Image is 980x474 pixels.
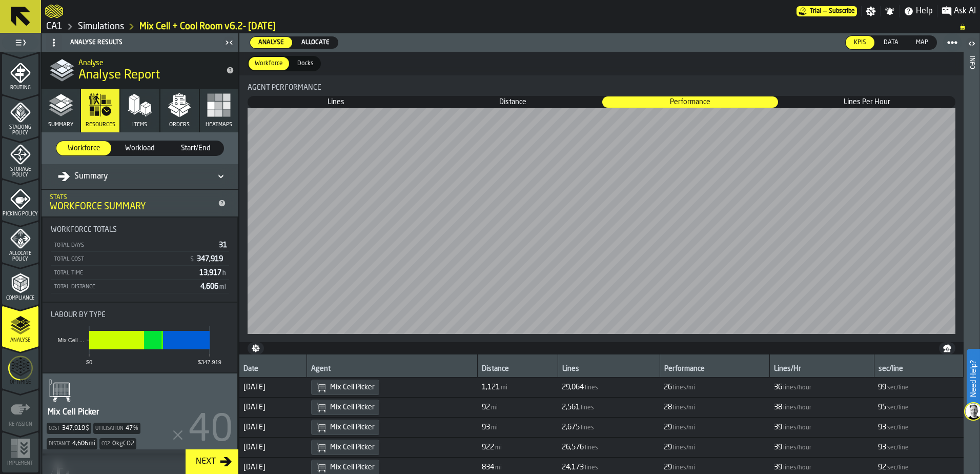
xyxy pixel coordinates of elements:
[60,143,107,153] span: Workforce
[562,463,584,471] span: 24,173
[425,96,601,108] div: thumb
[72,440,88,447] div: 4,606
[248,96,424,108] label: button-switch-multi-Lines
[169,141,223,155] div: thumb
[968,54,975,471] div: Info
[251,59,287,68] span: Workforce
[673,404,695,411] span: lines/mi
[47,423,91,434] div: Cost
[581,404,594,411] span: lines
[2,53,38,94] li: menu Routing
[810,8,821,15] span: Trial
[562,423,580,431] span: 2,675
[58,170,212,183] div: DropdownMenuValue-all-agents-summary
[2,180,38,221] li: menu Picking Policy
[48,122,73,128] span: Summary
[248,96,424,108] div: thumb
[248,56,290,71] label: button-switch-multi-Workforce
[311,400,379,415] div: Mix Cell Picker
[99,438,136,449] div: Co2
[197,255,225,263] span: 347,919
[664,443,696,451] span: FormattedValue
[562,403,595,411] span: FormattedValue
[50,201,214,212] div: Workforce Summary
[774,383,782,391] span: 36
[878,443,910,451] span: FormattedValue
[2,137,38,179] li: menu Storage Policy
[495,464,502,471] span: mi
[112,141,168,156] label: button-switch-multi-Workload
[168,141,224,156] label: button-switch-multi-Start/End
[491,404,498,411] span: mi
[774,463,812,471] span: FormattedValue
[501,384,507,391] span: mi
[887,464,909,471] span: sec/line
[562,383,599,391] span: FormattedValue
[311,365,473,375] div: Agent
[846,36,874,49] div: thumb
[878,403,910,411] span: FormattedValue
[774,423,782,431] span: 39
[2,422,38,427] span: Re-assign
[774,443,812,451] span: FormattedValue
[53,256,185,263] div: Total Cost
[2,264,38,305] li: menu Compliance
[206,122,232,128] span: Heatmaps
[45,21,976,33] nav: Breadcrumb
[562,365,656,375] div: Lines
[198,359,221,365] text: $347,919
[585,384,598,391] span: lines
[248,84,955,92] div: Title
[330,403,375,411] span: Mix Cell Picker
[664,403,696,411] span: FormattedValue
[2,85,38,91] span: Routing
[965,35,979,54] label: button-toggle-Open
[585,464,598,471] span: lines
[2,95,38,136] li: menu Stacking Policy
[243,463,303,471] span: [DATE]
[862,6,880,16] label: button-toggle-Settings
[850,38,870,47] span: KPIs
[250,37,292,48] div: thumb
[2,35,38,50] label: button-toggle-Toggle Full Menu
[330,463,375,471] span: Mix Cell Picker
[43,218,237,302] div: stat-Workforce Totals
[664,423,672,431] span: 29
[2,211,38,217] span: Picking Policy
[779,96,955,108] div: thumb
[93,423,140,434] div: Utilisation
[53,242,215,249] div: Total Days
[199,269,227,276] span: 13,917
[248,84,321,92] span: Agent performance
[887,444,909,451] span: sec/line
[50,194,214,201] div: Stats
[86,122,115,128] span: Resources
[673,464,695,471] span: lines/mi
[89,440,95,447] span: mi
[774,463,782,471] span: 39
[78,67,160,84] span: Analyse Report
[482,443,503,451] span: FormattedValue
[330,383,375,391] span: Mix Cell Picker
[881,6,899,16] label: button-toggle-Notifications
[56,141,111,155] div: thumb
[200,283,227,290] span: 4,606
[293,36,338,49] label: button-switch-multi-Allocate
[878,423,886,431] span: 93
[482,423,490,431] span: 93
[116,143,163,153] span: Workload
[248,342,264,354] button: button-
[673,384,695,391] span: lines/mi
[968,350,979,407] label: Need Help?
[78,21,124,32] a: link-to-/wh/i/76e2a128-1b54-4d66-80d4-05ae4c277723
[86,359,92,365] text: $0
[908,36,936,49] div: thumb
[53,284,196,290] div: Total Distance
[2,295,38,301] span: Compliance
[51,280,229,293] div: StatList-item-Total Distance
[878,443,886,451] span: 93
[169,122,190,128] span: Orders
[664,423,696,431] span: FormattedValue
[774,365,869,375] div: Lines/Hr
